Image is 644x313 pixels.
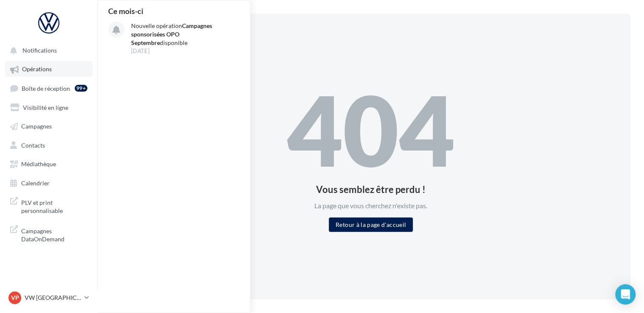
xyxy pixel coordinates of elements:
a: Campagnes DataOnDemand [5,222,92,247]
span: PLV et print personnalisable [21,197,87,215]
span: Opérations [22,66,52,73]
span: Campagnes [21,123,52,130]
button: Retour à la page d'accueil [329,217,413,232]
span: Visibilité en ligne [23,103,68,111]
a: Visibilité en ligne [5,99,92,115]
a: Campagnes [5,118,92,133]
span: Boîte de réception [22,84,70,92]
span: Notifications [22,47,57,54]
button: Notifications [5,42,89,58]
p: VW [GEOGRAPHIC_DATA] 13 [25,293,81,302]
a: VP VW [GEOGRAPHIC_DATA] 13 [7,290,91,306]
span: Médiathèque [21,160,56,168]
div: 404 [287,81,455,178]
div: Open Intercom Messenger [615,284,636,305]
a: Opérations [5,61,92,76]
div: La page que vous cherchez n'existe pas. [287,201,455,210]
a: Contacts [5,137,92,152]
span: Campagnes DataOnDemand [21,225,87,243]
span: Calendrier [21,179,50,186]
a: PLV et print personnalisable [5,193,92,218]
a: Médiathèque [5,156,92,171]
div: 99+ [75,85,87,92]
div: Vous semblez être perdu ! [287,184,455,194]
span: Contacts [21,141,45,148]
span: VP [11,293,19,302]
a: Calendrier [5,175,92,190]
a: Boîte de réception99+ [5,80,92,96]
